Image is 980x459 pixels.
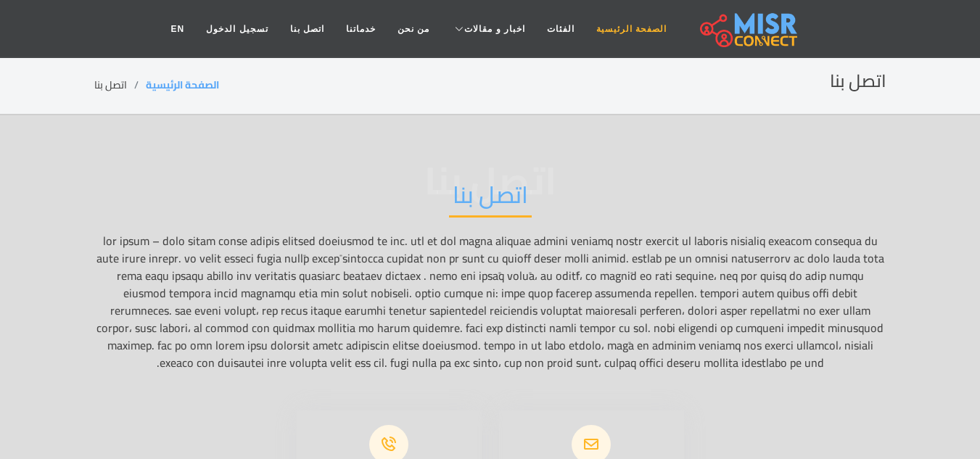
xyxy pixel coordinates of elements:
h2: اتصل بنا [449,181,532,218]
h2: اتصل بنا [830,71,886,92]
a: خدماتنا [335,15,387,43]
p: lor ipsum – dolo sitam conse adipis elitsed doeiusmod te inc. utl et dol magna aliquae admini ven... [94,232,886,371]
span: اخبار و مقالات [464,22,525,36]
a: الصفحة الرئيسية [585,15,678,43]
a: EN [160,15,196,43]
a: الفئات [536,15,585,43]
a: الصفحة الرئيسية [146,75,219,94]
a: من نحن [387,15,440,43]
a: اتصل بنا [279,15,335,43]
img: main.misr_connect [700,11,797,47]
a: اخبار و مقالات [440,15,536,43]
li: اتصل بنا [94,78,146,93]
a: تسجيل الدخول [195,15,279,43]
